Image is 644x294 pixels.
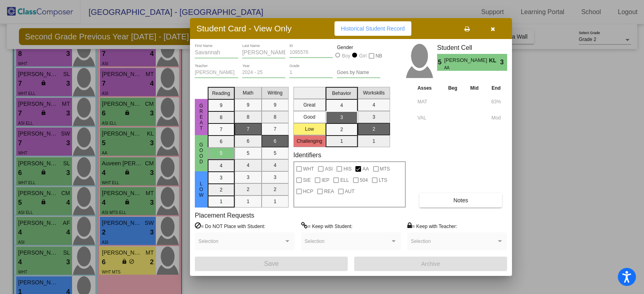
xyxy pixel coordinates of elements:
[264,260,279,267] span: Save
[301,222,353,230] label: = Keep with Student:
[376,51,382,61] span: NB
[360,175,368,185] span: 504
[421,261,440,267] span: Archive
[325,164,332,174] span: ASI
[303,164,314,174] span: WHT
[303,175,311,185] span: SIE
[444,65,483,71] span: AA
[417,112,440,124] input: assessment
[379,175,387,185] span: LTS
[343,164,351,174] span: HIS
[444,56,489,65] span: [PERSON_NAME]
[289,70,333,76] input: grade
[337,70,380,76] input: goes by name
[453,197,468,204] span: Notes
[437,44,507,51] h3: Student Cell
[341,25,405,32] span: Historical Student Record
[485,84,507,93] th: End
[359,52,367,60] div: Girl
[380,164,390,174] span: MTS
[198,103,205,131] span: Great
[345,187,355,196] span: AUT
[242,70,286,76] input: year
[407,222,457,230] label: = Keep with Teacher:
[500,58,507,67] span: 3
[198,142,205,164] span: Good
[419,193,502,208] button: Notes
[322,175,329,185] span: IEP
[289,50,333,56] input: Enter ID
[324,187,334,196] span: REA
[489,56,500,65] span: KL
[417,96,440,108] input: assessment
[354,257,507,271] button: Archive
[198,181,205,198] span: Low
[293,151,321,159] label: Identifiers
[195,257,348,271] button: Save
[195,222,265,230] label: = Do NOT Place with Student:
[464,84,485,93] th: Mid
[415,84,442,93] th: Asses
[437,58,444,67] span: 5
[334,21,411,36] button: Historical Student Record
[442,84,464,93] th: Beg
[337,44,380,51] mat-label: Gender
[340,175,349,185] span: ELL
[195,70,238,76] input: teacher
[196,23,292,33] h3: Student Card - View Only
[303,187,313,196] span: HCP
[362,164,369,174] span: AA
[195,212,254,219] label: Placement Requests
[342,52,351,60] div: Boy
